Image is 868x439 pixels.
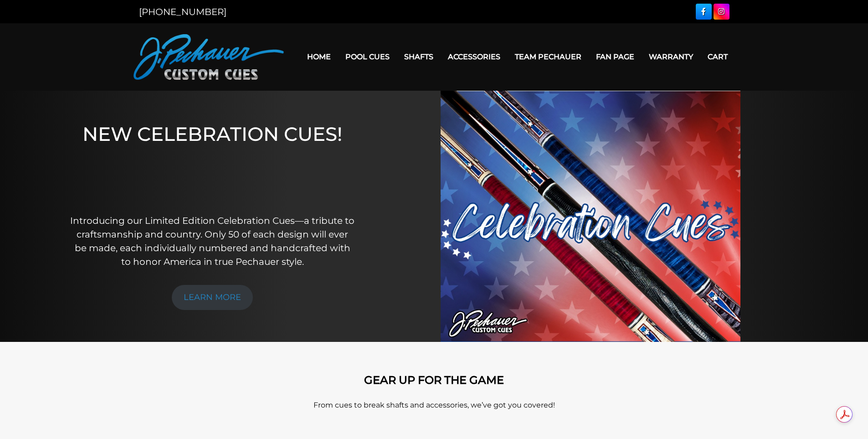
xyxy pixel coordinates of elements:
[338,45,397,68] a: Pool Cues
[175,400,694,411] p: From cues to break shafts and accessories, we’ve got you covered!
[508,45,589,68] a: Team Pechauer
[139,6,226,17] a: [PHONE_NUMBER]
[172,285,253,310] a: LEARN MORE
[642,45,700,68] a: Warranty
[70,123,355,201] h1: NEW CELEBRATION CUES!
[70,214,355,269] p: Introducing our Limited Edition Celebration Cues—a tribute to craftsmanship and country. Only 50 ...
[364,373,504,387] strong: GEAR UP FOR THE GAME
[589,45,642,68] a: Fan Page
[134,34,284,80] img: Pechauer Custom Cues
[441,45,508,68] a: Accessories
[700,45,735,68] a: Cart
[397,45,441,68] a: Shafts
[300,45,338,68] a: Home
